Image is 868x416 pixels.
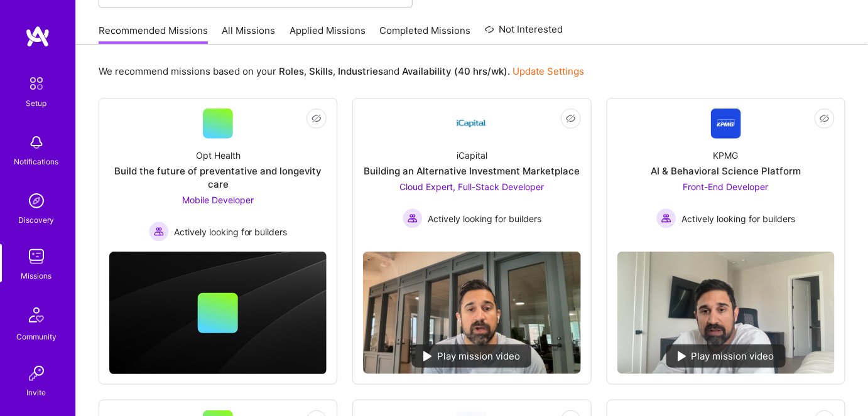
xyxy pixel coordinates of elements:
[363,252,580,374] img: No Mission
[26,97,47,110] div: Setup
[457,109,487,139] img: Company Logo
[617,109,835,242] a: Company LogoKPMGAI & Behavioral Science PlatformFront-End Developer Actively looking for builders...
[99,65,584,78] p: We recommend missions based on your , , and .
[24,244,49,269] img: teamwork
[428,212,541,225] span: Actively looking for builders
[290,24,366,45] a: Applied Missions
[174,225,288,238] span: Actively looking for builders
[656,208,676,228] img: Actively looking for builders
[683,181,769,192] span: Front-End Developer
[23,70,50,97] img: setup
[713,149,739,162] div: KPMG
[24,361,49,386] img: Invite
[24,188,49,213] img: discovery
[196,149,241,162] div: Opt Health
[21,300,52,330] img: Community
[399,181,544,192] span: Cloud Expert, Full-Stack Developer
[412,344,531,368] div: Play mission video
[820,114,830,124] i: icon EyeClosed
[21,269,52,282] div: Missions
[27,386,46,399] div: Invite
[338,65,383,77] b: Industries
[678,351,686,361] img: play
[99,24,208,45] a: Recommended Missions
[363,109,580,242] a: Company LogoiCapitalBuilding an Alternative Investment MarketplaceCloud Expert, Full-Stack Develo...
[19,213,55,227] div: Discovery
[312,114,322,124] i: icon EyeClosed
[309,65,333,77] b: Skills
[16,330,57,343] div: Community
[279,65,304,77] b: Roles
[711,109,741,139] img: Company Logo
[364,164,580,178] div: Building an Alternative Investment Marketplace
[402,65,507,77] b: Availability (40 hrs/wk)
[617,252,835,374] img: No Mission
[109,164,327,191] div: Build the future of preventative and longevity care
[25,25,50,48] img: logo
[681,212,795,225] span: Actively looking for builders
[14,155,59,168] div: Notifications
[380,24,471,45] a: Completed Missions
[24,130,49,155] img: bell
[109,109,327,242] a: Opt HealthBuild the future of preventative and longevity careMobile Developer Actively looking fo...
[149,221,169,242] img: Actively looking for builders
[182,195,254,205] span: Mobile Developer
[513,65,584,77] a: Update Settings
[423,351,432,361] img: play
[566,114,576,124] i: icon EyeClosed
[651,164,801,178] div: AI & Behavioral Science Platform
[222,24,276,45] a: All Missions
[485,22,563,45] a: Not Interested
[109,252,327,375] img: cover
[666,344,786,368] div: Play mission video
[457,149,487,162] div: iCapital
[403,208,423,228] img: Actively looking for builders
